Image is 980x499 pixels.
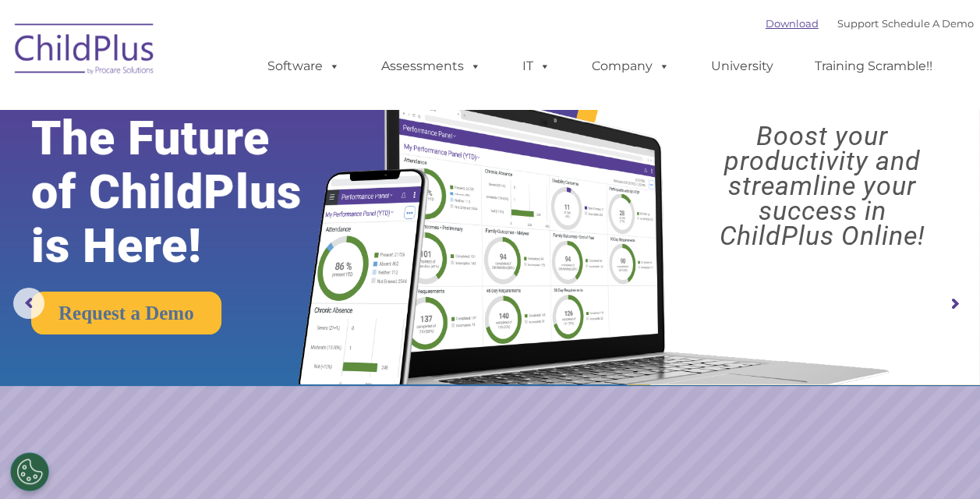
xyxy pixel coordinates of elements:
a: Software [252,51,356,82]
iframe: Chat Widget [725,331,980,499]
button: Cookies Settings [10,452,49,491]
a: IT [507,51,566,82]
rs-layer: Boost your productivity and streamline your success in ChildPlus Online! [677,123,968,248]
a: Request a Demo [31,292,221,334]
a: Training Scramble!! [799,51,948,82]
font: | [766,17,974,30]
span: Last name [217,103,264,115]
rs-layer: The Future of ChildPlus is Here! [31,111,344,273]
img: ChildPlus by Procare Solutions [7,12,163,90]
span: Phone number [217,167,283,179]
a: University [695,51,789,82]
a: Download [766,17,819,30]
a: Schedule A Demo [882,17,974,30]
a: Assessments [366,51,497,82]
a: Company [576,51,685,82]
a: Support [837,17,879,30]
